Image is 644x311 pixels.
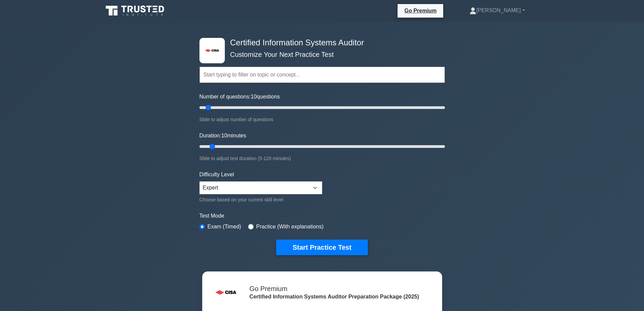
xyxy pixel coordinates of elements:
[199,115,445,124] div: Slide to adjust number of questions
[453,4,541,17] a: [PERSON_NAME]
[228,38,412,48] h4: Certified Information Systems Auditor
[199,212,445,220] label: Test Mode
[199,196,322,204] div: Choose based on your current skill level
[276,240,367,255] button: Start Practice Test
[199,132,246,140] label: Duration: minutes
[251,94,257,99] span: 10
[199,67,445,83] input: Start typing to filter on topic or concept...
[208,223,241,231] label: Exam (Timed)
[221,133,227,138] span: 10
[199,93,280,101] label: Number of questions: questions
[256,223,324,231] label: Practice (With explanations)
[199,171,234,179] label: Difficulty Level
[400,6,440,15] a: Go Premium
[199,154,445,162] div: Slide to adjust test duration (5-120 minutes)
